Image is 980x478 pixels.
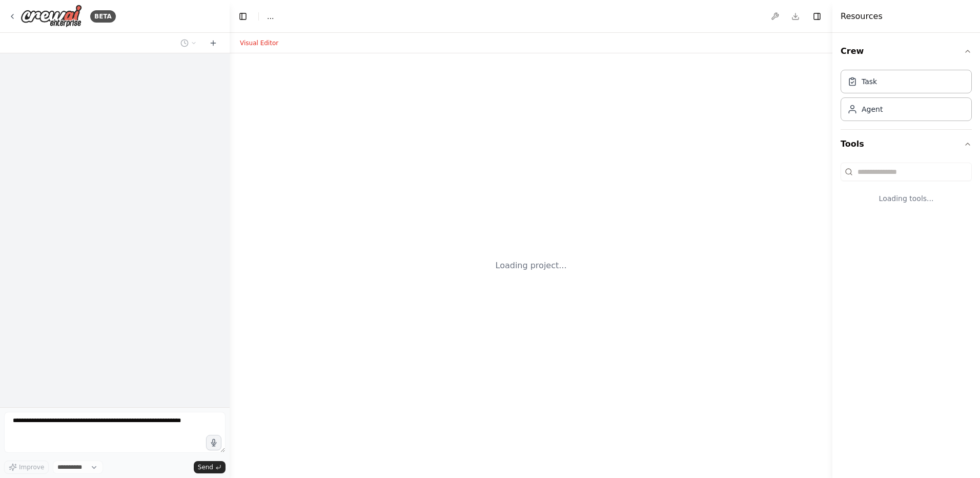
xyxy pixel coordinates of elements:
[234,37,284,49] button: Visual Editor
[19,463,44,471] span: Improve
[205,37,221,49] button: Start a new chat
[21,5,82,28] img: Logo
[176,37,201,49] button: Switch to previous chat
[810,9,824,24] button: Hide right sidebar
[841,130,972,158] button: Tools
[236,9,250,24] button: Hide left sidebar
[4,461,49,474] button: Improve
[841,185,972,212] div: Loading tools...
[841,10,883,23] h4: Resources
[841,66,972,129] div: Crew
[198,463,213,471] span: Send
[267,11,274,22] span: ...
[496,260,567,272] div: Loading project...
[90,10,116,23] div: BETA
[267,11,274,22] nav: breadcrumb
[841,37,972,66] button: Crew
[194,461,226,473] button: Send
[862,76,877,87] div: Task
[862,104,883,114] div: Agent
[206,435,221,450] button: Click to speak your automation idea
[841,158,972,220] div: Tools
